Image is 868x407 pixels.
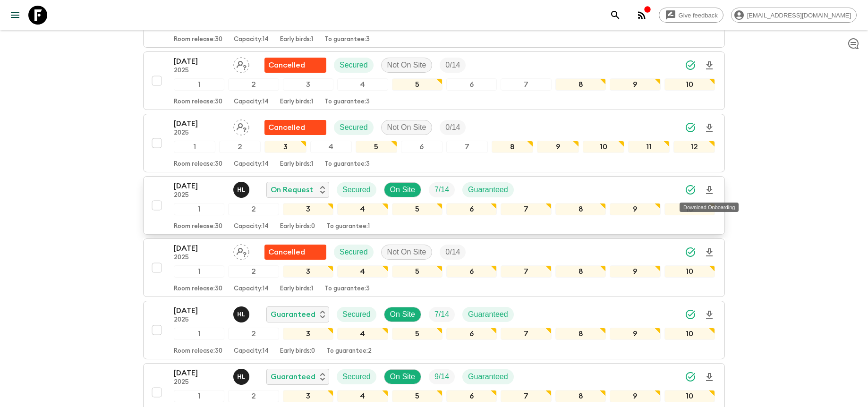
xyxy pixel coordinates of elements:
[434,371,449,382] p: 9 / 14
[174,141,215,153] div: 1
[268,122,305,133] p: Cancelled
[280,285,313,293] p: Early birds: 1
[271,309,315,320] p: Guaranteed
[264,245,326,260] div: Flash Pack cancellation
[234,98,269,106] p: Capacity: 14
[664,78,715,91] div: 10
[219,141,261,153] div: 2
[174,328,224,340] div: 1
[342,184,371,195] p: Secured
[174,390,224,402] div: 1
[324,161,370,168] p: To guarantee: 3
[337,390,388,402] div: 4
[680,203,739,212] div: Download Onboarding
[468,184,508,195] p: Guaranteed
[174,316,226,324] p: 2025
[445,122,460,133] p: 0 / 14
[673,141,715,153] div: 12
[271,184,313,195] p: On Request
[659,8,723,23] a: Give feedback
[237,373,245,381] p: H L
[434,309,449,320] p: 7 / 14
[280,98,313,106] p: Early birds: 1
[555,390,606,402] div: 8
[555,78,606,91] div: 8
[381,120,433,135] div: Not On Site
[685,59,696,71] svg: Synced Successfully
[501,390,551,402] div: 7
[446,78,497,91] div: 6
[537,141,579,153] div: 9
[492,141,533,153] div: 8
[334,245,374,260] div: Secured
[233,369,251,385] button: HL
[143,301,725,359] button: [DATE]2025Hoang Le NgocGuaranteedSecuredOn SiteTrip FillGuaranteed12345678910Room release:30Capac...
[234,223,269,230] p: Capacity: 14
[174,254,226,262] p: 2025
[174,223,222,230] p: Room release: 30
[233,60,249,68] span: Assign pack leader
[445,59,460,71] p: 0 / 14
[283,390,333,402] div: 3
[446,328,497,340] div: 6
[440,58,466,73] div: Trip Fill
[340,246,368,258] p: Secured
[685,371,696,382] svg: Synced Successfully
[228,390,279,402] div: 2
[468,371,508,382] p: Guaranteed
[337,307,376,322] div: Secured
[233,247,249,254] span: Assign pack leader
[283,265,333,278] div: 3
[337,182,376,197] div: Secured
[446,141,488,153] div: 7
[381,245,433,260] div: Not On Site
[610,78,660,91] div: 9
[174,129,226,137] p: 2025
[234,348,269,355] p: Capacity: 14
[174,192,226,199] p: 2025
[387,246,426,258] p: Not On Site
[392,390,443,402] div: 5
[174,348,222,355] p: Room release: 30
[704,122,715,134] svg: Download Onboarding
[392,78,443,91] div: 5
[664,265,715,278] div: 10
[704,309,715,321] svg: Download Onboarding
[606,6,625,25] button: search adventures
[501,203,551,215] div: 7
[337,265,388,278] div: 4
[704,60,715,71] svg: Download Onboarding
[704,185,715,196] svg: Download Onboarding
[555,265,606,278] div: 8
[228,78,279,91] div: 2
[233,122,249,130] span: Assign pack leader
[704,372,715,383] svg: Download Onboarding
[446,203,497,215] div: 6
[610,390,660,402] div: 9
[390,184,415,195] p: On Site
[264,120,326,135] div: Flash Pack cancellation
[283,328,333,340] div: 3
[468,309,508,320] p: Guaranteed
[264,58,326,73] div: Flash Pack cancellation
[434,184,449,195] p: 7 / 14
[174,180,226,192] p: [DATE]
[384,182,421,197] div: On Site
[337,203,388,215] div: 4
[392,265,443,278] div: 5
[326,348,372,355] p: To guarantee: 2
[429,307,455,322] div: Trip Fill
[685,309,696,320] svg: Synced Successfully
[174,203,224,215] div: 1
[280,36,313,43] p: Early birds: 1
[143,238,725,297] button: [DATE]2025Assign pack leaderFlash Pack cancellationSecuredNot On SiteTrip Fill12345678910Room rel...
[174,305,226,316] p: [DATE]
[174,56,226,67] p: [DATE]
[271,371,315,382] p: Guaranteed
[501,265,551,278] div: 7
[233,185,251,192] span: Hoang Le Ngoc
[337,369,376,384] div: Secured
[280,161,313,168] p: Early birds: 1
[685,122,696,133] svg: Synced Successfully
[387,122,426,133] p: Not On Site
